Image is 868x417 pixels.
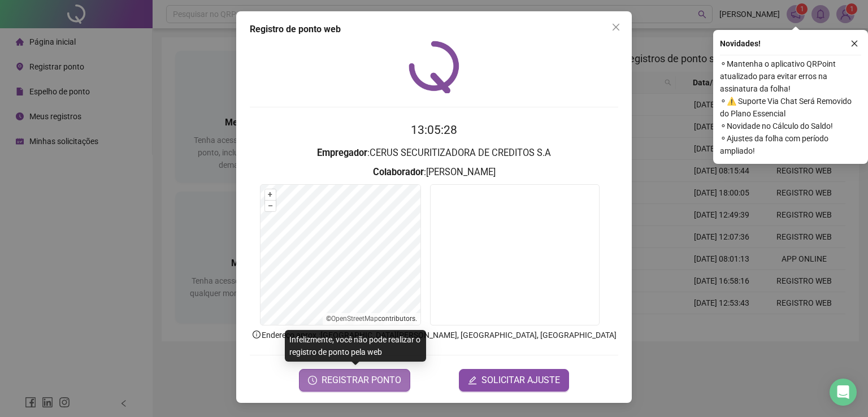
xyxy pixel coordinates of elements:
h3: : [PERSON_NAME] [250,165,618,180]
span: SOLICITAR AJUSTE [481,373,560,387]
li: © contributors. [326,315,417,323]
strong: Empregador [317,147,367,158]
span: clock-circle [308,376,317,385]
button: REGISTRAR PONTO [299,369,410,392]
button: editSOLICITAR AJUSTE [459,369,569,392]
span: ⚬ ⚠️ Suporte Via Chat Será Removido do Plano Essencial [720,95,861,120]
span: ⚬ Ajustes da folha com período ampliado! [720,132,861,157]
button: – [265,201,276,211]
strong: Colaborador [373,167,424,177]
a: OpenStreetMap [331,315,378,323]
p: Endereço aprox. : [GEOGRAPHIC_DATA][PERSON_NAME], [GEOGRAPHIC_DATA], [GEOGRAPHIC_DATA] [250,329,618,341]
img: QRPoint [409,41,459,93]
span: edit [468,376,477,385]
div: Registro de ponto web [250,23,618,36]
div: Open Intercom Messenger [830,379,857,406]
span: info-circle [251,329,262,340]
span: close [611,23,620,32]
span: ⚬ Novidade no Cálculo do Saldo! [720,120,861,132]
div: Infelizmente, você não pode realizar o registro de ponto pela web [285,330,426,362]
button: Close [607,18,625,36]
span: close [850,40,858,47]
button: + [265,189,276,200]
span: ⚬ Mantenha o aplicativo QRPoint atualizado para evitar erros na assinatura da folha! [720,58,861,95]
h3: : CERUS SECURITIZADORA DE CREDITOS S.A [250,146,618,160]
span: REGISTRAR PONTO [322,373,401,387]
time: 13:05:28 [411,123,457,137]
span: Novidades ! [720,37,761,50]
